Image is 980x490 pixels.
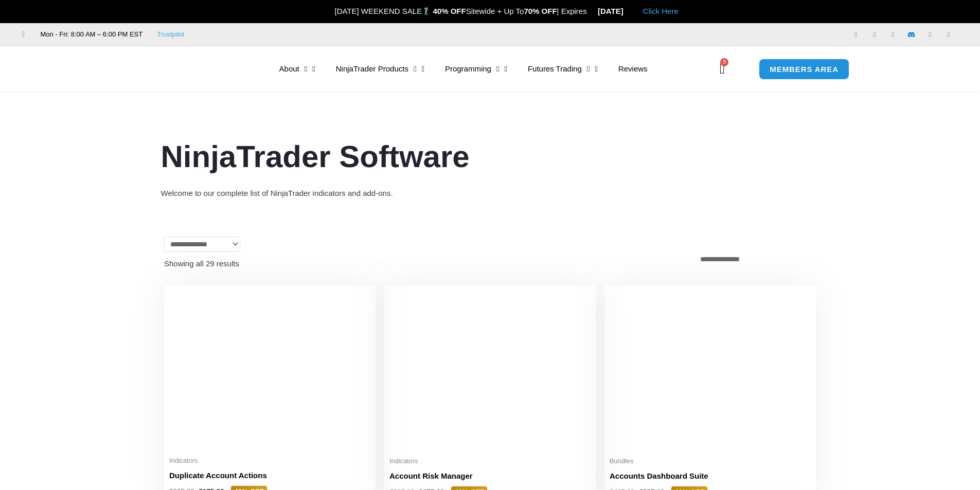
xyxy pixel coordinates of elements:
a: Click Here [643,7,679,15]
img: 🏌️‍♂️ [422,7,430,15]
h2: Duplicate Account Actions [169,470,370,481]
nav: Menu [269,57,717,81]
strong: 40% OFF [433,7,466,15]
img: ⌛ [587,7,595,15]
span: [DATE] WEEKEND SALE Sitewide + Up To | Expires [324,7,598,15]
a: Duplicate Account Actions [169,470,370,486]
a: Programming [435,57,518,81]
span: Indicators [169,457,370,465]
img: 🎉 [326,7,334,15]
a: Reviews [608,57,658,81]
span: 0 [720,58,728,66]
span: MEMBERS AREA [770,65,839,73]
h2: Accounts Dashboard Suite [610,470,811,481]
img: Account Risk Manager [389,291,591,450]
a: Accounts Dashboard Suite [610,470,811,486]
a: Trustpilot [157,28,184,41]
a: Futures Trading [518,57,608,81]
a: Account Risk Manager [389,470,591,486]
strong: [DATE] [598,7,632,15]
div: Welcome to our complete list of NinjaTrader indicators and add-ons. [161,186,819,201]
a: About [269,57,326,81]
h2: Account Risk Manager [389,470,591,481]
span: Bundles [610,457,811,466]
select: Shop order [694,252,816,266]
span: Mon - Fri: 8:00 AM – 6:00 PM EST [38,28,143,41]
img: 🏭 [624,7,632,15]
p: Showing all 29 results [164,260,239,267]
a: MEMBERS AREA [759,59,849,80]
img: Accounts Dashboard Suite [610,291,811,451]
strong: 70% OFF [524,7,557,15]
span: Indicators [389,457,591,466]
a: 0 [704,54,740,84]
h1: NinjaTrader Software [161,135,819,178]
img: LogoAI | Affordable Indicators – NinjaTrader [121,50,232,87]
a: NinjaTrader Products [326,57,435,81]
img: Duplicate Account Actions [169,291,370,450]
